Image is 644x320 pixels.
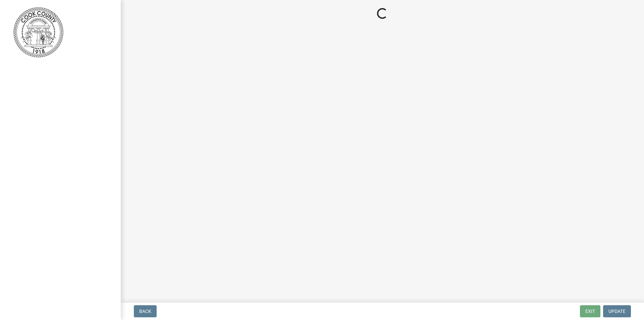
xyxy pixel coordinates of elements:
button: Exit [580,305,600,317]
span: Update [608,309,626,314]
button: Back [134,305,157,317]
img: Cook County, Georgia [13,7,63,57]
button: Update [603,305,631,317]
span: Back [139,309,151,314]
